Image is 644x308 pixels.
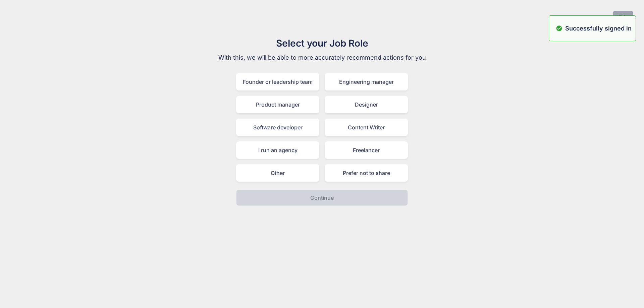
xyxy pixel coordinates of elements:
p: Continue [310,194,334,202]
div: Prefer not to share [325,164,408,182]
div: Software developer [236,119,319,136]
div: Content Writer [325,119,408,136]
div: Engineering manager [325,73,408,90]
div: I run an agency [236,141,319,159]
div: Designer [325,96,408,113]
div: Founder or leadership team [236,73,319,90]
div: Freelancer [325,141,408,159]
p: With this, we will be able to more accurately recommend actions for you [209,53,435,62]
h1: Select your Job Role [209,36,435,50]
p: Successfully signed in [565,24,632,33]
div: Product manager [236,96,319,113]
img: alert [556,24,562,33]
button: Continue [236,190,408,206]
button: Skip [613,11,633,23]
div: Other [236,164,319,182]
